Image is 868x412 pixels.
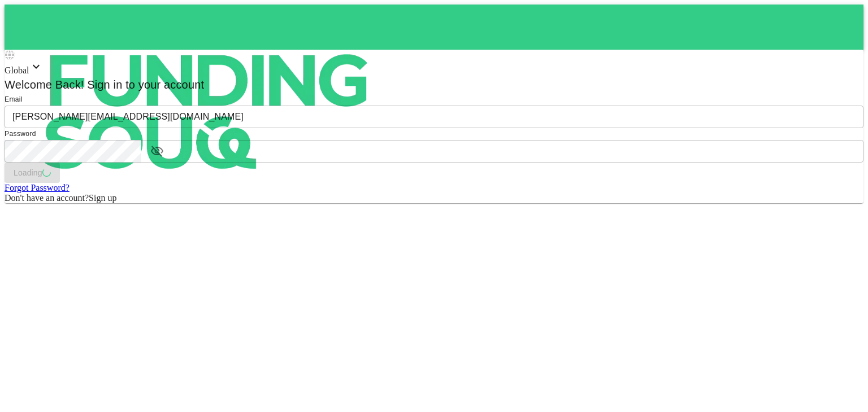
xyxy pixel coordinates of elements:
[5,5,863,50] a: logo
[5,140,141,163] input: password
[5,60,863,76] div: Global
[5,95,23,103] span: Email
[5,106,863,128] input: email
[5,193,89,203] span: Don't have an account?
[5,78,84,91] span: Welcome Back!
[84,78,205,91] span: Sign in to your account
[5,130,36,138] span: Password
[5,183,70,192] a: Forgot Password?
[5,5,411,219] img: logo
[89,193,116,203] span: Sign up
